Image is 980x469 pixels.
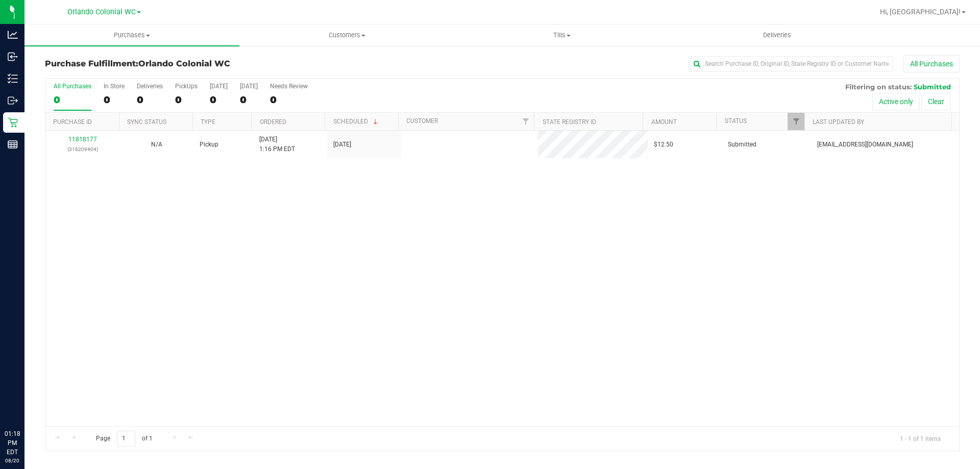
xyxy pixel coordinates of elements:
inline-svg: Inventory [8,73,18,84]
a: Purchases [24,24,239,46]
span: Orlando Colonial WC [138,59,230,68]
div: 0 [270,94,308,106]
span: Tills [455,31,669,40]
span: Filtering on status: [845,83,912,91]
div: PickUps [175,83,198,90]
div: 0 [240,94,258,106]
inline-svg: Inbound [8,52,18,62]
a: Amount [651,118,677,126]
div: Needs Review [270,83,308,90]
inline-svg: Analytics [8,30,18,40]
a: Sync Status [127,118,166,126]
inline-svg: Retail [8,117,18,128]
a: Type [201,118,215,126]
a: Filter [517,113,534,130]
div: [DATE] [240,83,258,90]
span: Deliveries [749,31,805,40]
span: Pickup [200,140,218,150]
div: 0 [104,94,125,106]
iframe: Resource center unread badge [30,386,42,398]
div: 0 [175,94,198,106]
inline-svg: Outbound [8,95,18,106]
span: 1 - 1 of 1 items [892,431,949,446]
a: Filter [788,113,804,130]
h3: Purchase Fulfillment: [45,59,350,68]
span: Not Applicable [151,141,162,148]
button: Clear [921,93,951,110]
p: 08/20 [5,457,20,464]
span: Submitted [914,83,951,91]
div: 0 [137,94,163,106]
a: Deliveries [670,24,885,46]
a: Scheduled [333,118,380,125]
input: Search Purchase ID, Original ID, State Registry ID or Customer Name... [689,56,893,71]
a: Status [725,117,747,125]
p: 01:18 PM EDT [5,429,20,457]
div: 0 [54,94,91,106]
span: [DATE] 1:16 PM EDT [259,135,295,154]
a: Customers [239,24,454,46]
button: Active only [872,93,920,110]
iframe: Resource center [10,387,41,418]
span: Orlando Colonial WC [67,8,136,16]
a: Last Updated By [813,118,864,126]
span: Hi, [GEOGRAPHIC_DATA]! [880,8,961,16]
span: Submitted [728,140,756,150]
span: Customers [240,31,454,40]
div: [DATE] [210,83,228,90]
span: Page of 1 [87,431,161,447]
div: Deliveries [137,83,163,90]
span: $12.50 [654,140,673,150]
button: All Purchases [903,55,960,72]
span: [EMAIL_ADDRESS][DOMAIN_NAME] [817,140,913,150]
a: Purchase ID [53,118,92,126]
div: In Store [104,83,125,90]
span: Purchases [24,31,239,40]
div: All Purchases [54,83,91,90]
a: Ordered [260,118,286,126]
a: State Registry ID [543,118,596,126]
button: N/A [151,140,162,150]
p: (316209404) [52,144,113,154]
a: Customer [406,117,438,125]
a: Tills [454,24,669,46]
div: 0 [210,94,228,106]
a: 11818177 [68,136,97,143]
input: 1 [117,431,135,447]
inline-svg: Reports [8,139,18,150]
span: [DATE] [333,140,351,150]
